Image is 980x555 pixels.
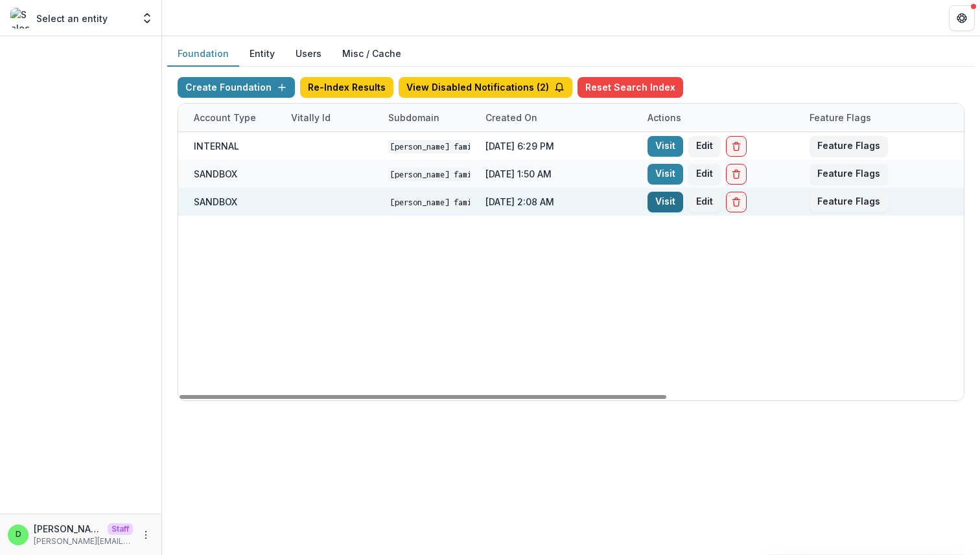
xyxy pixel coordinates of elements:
button: Delete Foundation [726,164,747,185]
button: Edit [688,136,721,157]
a: Visit [647,136,683,157]
code: [PERSON_NAME] Family Foundation Data Sandbox 3.0 [388,196,610,209]
div: Subdomain [380,104,478,131]
img: Select an entity [10,8,31,28]
button: Edit [688,192,721,212]
button: Feature Flags [810,192,888,212]
div: Subdomain [380,111,447,124]
div: SANDBOX [194,167,237,181]
button: Foundation [167,41,239,67]
div: Vitally Id [283,111,338,124]
button: Open entity switcher [138,5,156,31]
div: Account Type [186,111,264,124]
button: More [138,527,154,543]
div: Account Type [186,104,283,131]
div: Feature Flags [802,104,964,131]
button: Delete Foundation [726,192,747,212]
button: Misc / Cache [332,41,412,67]
div: Created on [478,111,545,124]
div: [DATE] 1:50 AM [478,160,640,188]
code: [PERSON_NAME] Family Foundation Data Sandbox 2.0 [388,168,610,181]
div: SANDBOX [194,195,237,209]
div: Actions [640,111,689,124]
div: Actions [640,104,802,131]
button: Reset Search Index [577,77,683,98]
p: [PERSON_NAME] [34,522,102,536]
button: Create Foundation [178,77,295,98]
a: Visit [647,164,683,185]
div: Vitally Id [283,104,380,131]
div: Feature Flags [802,111,879,124]
button: Delete Foundation [726,136,747,157]
button: Feature Flags [810,136,888,157]
p: Staff [108,523,133,535]
p: Select an entity [36,12,108,25]
button: View Disabled Notifications (2) [399,77,572,98]
button: Feature Flags [810,164,888,185]
div: [DATE] 2:08 AM [478,188,640,216]
div: [DATE] 6:29 PM [478,132,640,160]
div: Created on [478,104,640,131]
div: Divyansh [16,530,21,539]
div: INTERNAL [194,139,239,153]
button: Re-Index Results [300,77,393,98]
button: Users [285,41,332,67]
a: Visit [647,192,683,212]
button: Edit [688,164,721,185]
code: [PERSON_NAME] Family Foundation Data Sandbox [388,140,592,153]
button: Entity [239,41,285,67]
p: [PERSON_NAME][EMAIL_ADDRESS][DOMAIN_NAME] [34,536,133,547]
button: Get Help [949,5,975,31]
